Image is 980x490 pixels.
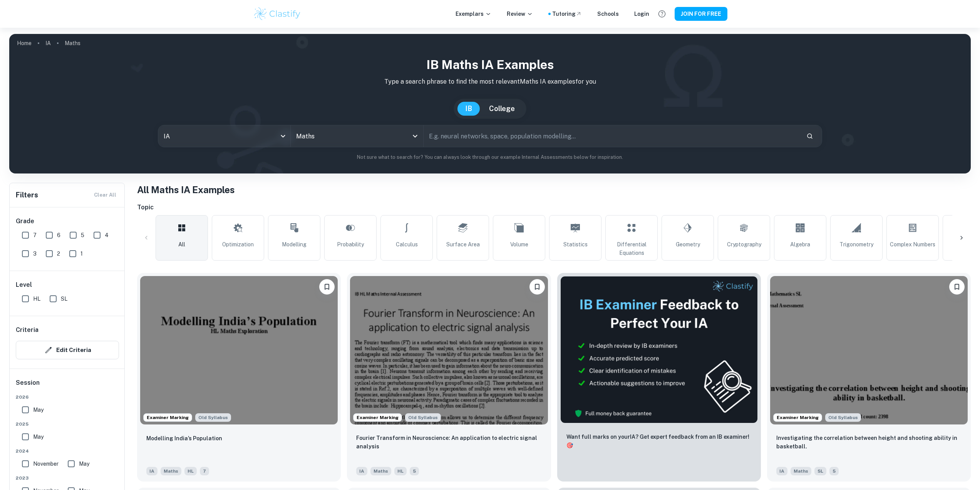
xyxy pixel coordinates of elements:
[15,153,965,161] p: Not sure what to search for? You can always look through our example Internal Assessments below f...
[566,433,752,450] p: Want full marks on your IA ? Get expert feedback from an IB examiner!
[146,434,222,443] p: Modelling India’s Population
[158,125,291,147] div: IA
[33,433,44,441] span: May
[776,467,787,475] span: IA
[144,414,192,421] span: Examiner Marking
[57,231,60,239] span: 6
[566,442,573,448] span: 🎯
[105,231,109,239] span: 4
[890,240,935,249] span: Complex Numbers
[481,102,523,116] button: College
[45,38,51,49] a: IA
[791,467,811,475] span: Maths
[200,467,209,475] span: 7
[446,240,480,249] span: Surface Area
[767,273,971,482] a: Examiner MarkingAlthough this IA is written for the old math syllabus (last exam in November 2020...
[370,467,391,475] span: Maths
[405,413,441,422] div: Although this IA is written for the old math syllabus (last exam in November 2020), the current I...
[140,276,338,424] img: Maths IA example thumbnail: Modelling India’s Population
[146,467,157,475] span: IA
[81,231,84,239] span: 5
[774,414,822,421] span: Examiner Marking
[949,279,965,295] button: Please log in to bookmark exemplars
[16,475,119,482] span: 2023
[825,413,861,422] div: Although this IA is written for the old math syllabus (last exam in November 2020), the current I...
[195,413,231,422] span: Old Syllabus
[457,102,480,116] button: IB
[137,203,971,212] h6: Topic
[65,39,80,47] p: Maths
[347,273,551,482] a: Examiner MarkingAlthough this IA is written for the old math syllabus (last exam in November 2020...
[33,460,59,468] span: November
[57,249,60,258] span: 2
[676,240,700,249] span: Geometry
[195,413,231,422] div: Although this IA is written for the old math syllabus (last exam in November 2020), the current I...
[137,273,341,482] a: Examiner MarkingAlthough this IA is written for the old math syllabus (last exam in November 2020...
[675,7,727,21] button: JOIN FOR FREE
[350,276,548,424] img: Maths IA example thumbnail: Fourier Transform in Neuroscience: An ap
[552,10,582,18] div: Tutoring
[319,279,335,295] button: Please log in to bookmark exemplars
[634,10,649,18] a: Login
[178,240,185,249] span: All
[137,183,971,197] h1: All Maths IA Examples
[655,7,668,20] button: Help and Feedback
[253,6,302,22] img: Clastify logo
[337,240,364,249] span: Probability
[161,467,181,475] span: Maths
[560,276,758,423] img: Thumbnail
[394,467,407,475] span: HL
[16,280,119,290] h6: Level
[529,279,545,295] button: Please log in to bookmark exemplars
[16,378,119,394] h6: Session
[15,56,965,74] h1: IB Maths IA examples
[609,240,654,257] span: Differential Equations
[727,240,761,249] span: Cryptography
[16,394,119,401] span: 2026
[770,276,968,424] img: Maths IA example thumbnail: Investigating the correlation between he
[9,34,971,173] img: profile cover
[829,467,839,475] span: 5
[410,131,420,141] button: Open
[507,10,533,18] p: Review
[790,240,810,249] span: Algebra
[15,77,965,86] p: Type a search phrase to find the most relevant Maths IA examples for you
[776,434,962,451] p: Investigating the correlation between height and shooting ability in basketball.
[17,38,32,49] a: Home
[282,240,307,249] span: Modelling
[16,448,119,455] span: 2024
[184,467,197,475] span: HL
[222,240,254,249] span: Optimization
[510,240,528,249] span: Volume
[16,341,119,359] button: Edit Criteria
[356,467,367,475] span: IA
[396,240,418,249] span: Calculus
[33,249,37,258] span: 3
[563,240,588,249] span: Statistics
[839,240,873,249] span: Trigonometry
[424,125,800,147] input: E.g. neural networks, space, population modelling...
[33,295,40,303] span: HL
[410,467,419,475] span: 5
[16,421,119,428] span: 2025
[557,273,761,482] a: ThumbnailWant full marks on yourIA? Get expert feedback from an IB examiner!
[456,10,491,18] p: Exemplars
[803,130,816,143] button: Search
[16,325,39,335] h6: Criteria
[61,295,67,303] span: SL
[80,249,83,258] span: 1
[597,10,619,18] a: Schools
[16,217,119,226] h6: Grade
[405,413,441,422] span: Old Syllabus
[33,406,44,414] span: May
[353,414,402,421] span: Examiner Marking
[79,460,89,468] span: May
[825,413,861,422] span: Old Syllabus
[356,434,541,451] p: Fourier Transform in Neuroscience: An application to electric signal analysis
[814,467,826,475] span: SL
[33,231,37,239] span: 7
